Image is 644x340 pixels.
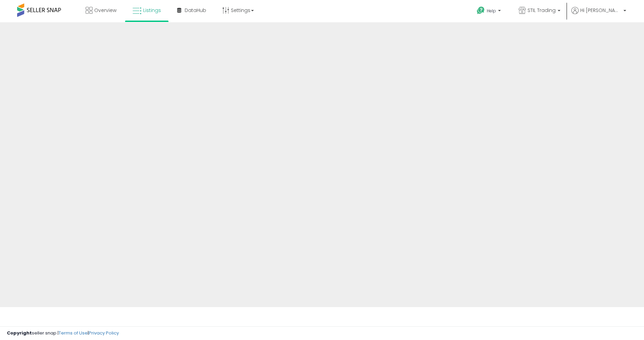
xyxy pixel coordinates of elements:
a: Help [471,1,508,22]
span: Overview [94,7,116,14]
a: Hi [PERSON_NAME] [571,7,626,22]
span: Hi [PERSON_NAME] [580,7,621,14]
span: Help [487,8,496,14]
span: DataHub [185,7,206,14]
i: Get Help [476,6,485,15]
span: STIL Trading [528,7,556,14]
span: Listings [143,7,161,14]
